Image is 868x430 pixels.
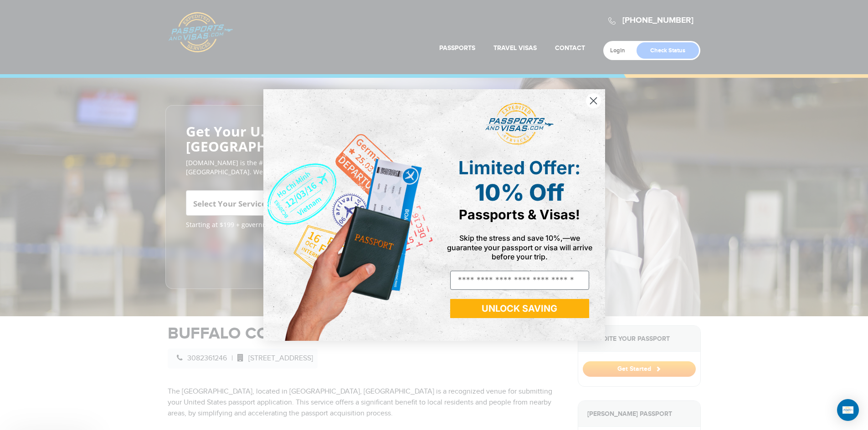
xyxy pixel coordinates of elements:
[586,93,601,109] button: Close dialog
[475,179,564,206] span: 10% Off
[837,399,859,421] div: Open Intercom Messenger
[459,207,580,223] span: Passports & Visas!
[450,299,589,318] button: UNLOCK SAVING
[458,157,580,179] span: Limited Offer:
[263,89,434,341] img: de9cda0d-0715-46ca-9a25-073762a91ba7.png
[485,103,554,146] img: passports and visas
[447,233,592,261] span: Skip the stress and save 10%,—we guarantee your passport or visa will arrive before your trip.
